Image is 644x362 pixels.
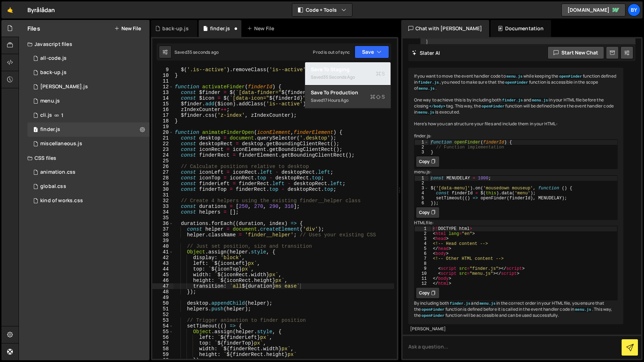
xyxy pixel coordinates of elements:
[415,150,429,155] div: 3
[415,201,429,206] div: 6
[410,326,622,332] div: [PERSON_NAME]
[415,256,431,261] div: 7
[292,4,352,16] button: Code + Tools
[152,73,173,78] div: 10
[152,95,173,101] div: 14
[152,255,173,261] div: 42
[415,236,431,241] div: 3
[152,346,173,352] div: 58
[370,93,385,100] span: S
[27,80,150,94] div: 10338/45273.js
[575,307,592,312] code: menu.js
[502,98,524,103] code: finder.js
[152,215,173,221] div: 35
[40,69,67,76] div: back-up.js
[415,191,429,196] div: 4
[61,112,63,118] span: 1
[27,65,150,80] div: 10338/45267.js
[152,221,173,226] div: 36
[40,183,66,190] div: global.css
[152,318,173,323] div: 53
[152,90,173,95] div: 13
[421,307,445,312] code: openFinder
[152,78,173,84] div: 11
[376,70,385,77] span: S
[152,278,173,283] div: 46
[305,85,391,109] button: Save to ProductionS Saved17 hours ago
[449,301,471,306] code: finder.js
[210,25,230,32] div: finder.js
[152,84,173,90] div: 12
[152,107,173,112] div: 16
[416,207,440,218] button: Copy
[40,55,67,62] div: all-code.js
[152,323,173,329] div: 54
[152,306,173,312] div: 51
[415,281,431,286] div: 12
[27,108,150,122] div: 10338/23371.js
[152,147,173,152] div: 23
[152,101,173,107] div: 15
[40,84,88,90] div: [PERSON_NAME].js
[415,261,431,266] div: 8
[311,73,385,82] div: Saved
[152,181,173,187] div: 29
[429,104,446,109] code: </body>
[19,37,150,51] div: Javascript files
[323,97,349,103] div: 17 hours ago
[152,118,173,124] div: 18
[40,198,83,204] div: kind of works.css
[27,6,55,14] div: Byrålådan
[152,300,173,306] div: 50
[313,49,350,55] div: Prod is out of sync
[152,135,173,141] div: 21
[415,196,429,201] div: 5
[506,74,523,79] code: menu.js
[412,49,440,56] h2: Slater AI
[152,175,173,181] div: 28
[27,51,150,65] div: 10338/35579.js
[152,209,173,215] div: 34
[40,98,60,104] div: menu.js
[152,312,173,318] div: 52
[152,158,173,164] div: 25
[27,25,40,32] h2: Files
[415,145,429,150] div: 2
[418,86,435,91] code: menu.js
[418,80,440,85] code: finder.js
[152,204,173,209] div: 33
[27,179,150,194] div: 10338/24192.css
[40,141,82,147] div: miscellaneous.js
[531,98,549,103] code: menu.js
[355,46,389,58] button: Save
[152,169,173,175] div: 27
[479,301,496,306] code: menu.js
[305,62,391,85] button: Save to StagingS Saved35 seconds ago
[152,243,173,249] div: 40
[415,276,431,281] div: 11
[311,66,385,73] div: Save to Staging
[152,335,173,340] div: 56
[152,164,173,169] div: 26
[152,226,173,232] div: 37
[481,104,506,109] code: openFinder
[415,241,431,246] div: 4
[152,232,173,238] div: 38
[415,266,431,271] div: 9
[415,271,431,276] div: 10
[152,329,173,335] div: 55
[152,130,173,135] div: 20
[40,126,60,133] div: finder.js
[628,4,640,16] a: By
[416,156,440,167] button: Copy
[152,283,173,289] div: 47
[415,246,431,251] div: 5
[311,96,385,105] div: Saved
[152,266,173,272] div: 44
[1,1,19,19] a: 🤙
[152,272,173,278] div: 45
[491,20,551,37] div: Documentation
[162,25,189,32] div: back-up.js
[247,25,277,32] div: New File
[561,4,625,16] a: [DOMAIN_NAME]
